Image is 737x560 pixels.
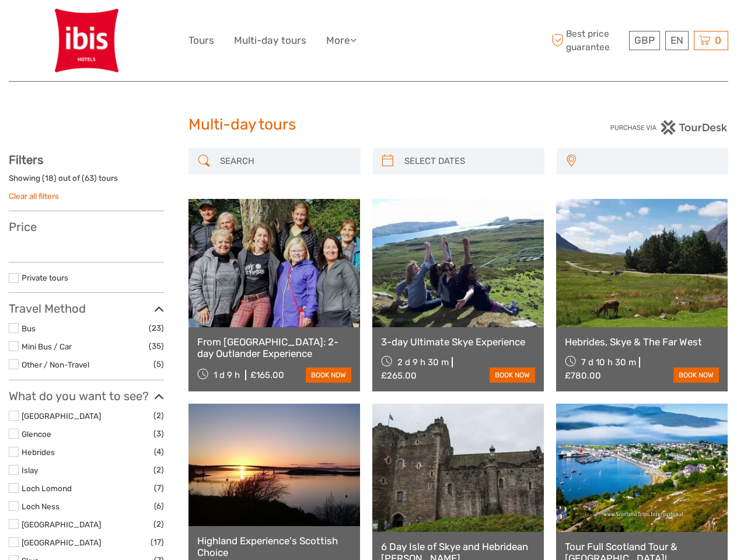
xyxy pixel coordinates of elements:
[151,535,164,549] span: (17)
[85,173,94,184] label: 63
[197,336,351,360] a: From [GEOGRAPHIC_DATA]: 2-day Outlander Experience
[9,302,164,316] h3: Travel Method
[22,324,36,333] a: Bus
[9,220,164,234] h3: Price
[9,153,43,167] strong: Filters
[22,466,38,475] a: Islay
[22,273,68,282] a: Private tours
[234,32,306,49] a: Multi-day tours
[397,357,449,367] span: 2 d 9 h 30 m
[565,336,719,348] a: Hebrides, Skye & The Far West
[22,520,101,529] a: [GEOGRAPHIC_DATA]
[215,151,354,171] input: SEARCH
[214,370,240,380] span: 1 d 9 h
[581,357,636,367] span: 7 d 10 h 30 m
[673,367,719,383] a: book now
[22,429,51,439] a: Glencoe
[153,427,164,440] span: (3)
[713,34,723,46] span: 0
[153,463,164,477] span: (2)
[400,151,539,171] input: SELECT DATES
[149,321,164,335] span: (23)
[154,481,164,495] span: (7)
[153,517,164,531] span: (2)
[22,538,101,547] a: [GEOGRAPHIC_DATA]
[22,447,55,457] a: Hebrides
[188,32,214,49] a: Tours
[188,116,549,134] h1: Multi-day tours
[22,360,89,369] a: Other / Non-Travel
[9,173,164,191] div: Showing ( ) out of ( ) tours
[197,535,351,559] a: Highland Experience's Scottish Choice
[610,120,728,135] img: PurchaseViaTourDesk.png
[549,27,626,53] span: Best price guarantee
[250,370,284,380] div: £165.00
[22,484,72,493] a: Loch Lomond
[22,411,101,421] a: [GEOGRAPHIC_DATA]
[634,34,655,46] span: GBP
[490,367,535,383] a: book now
[154,499,164,513] span: (6)
[306,367,351,383] a: book now
[153,409,164,422] span: (2)
[9,191,59,201] a: Clear all filters
[381,336,535,348] a: 3-day Ultimate Skye Experience
[45,173,54,184] label: 18
[55,9,118,72] img: 739-2c47c0d9-6101-461a-9ec2-ba9f07d302a1_logo_big.jpg
[149,339,164,353] span: (35)
[153,358,164,371] span: (5)
[9,389,164,403] h3: What do you want to see?
[154,445,164,459] span: (4)
[381,370,417,381] div: £265.00
[326,32,357,49] a: More
[665,31,689,50] div: EN
[565,370,601,381] div: £780.00
[22,342,72,351] a: Mini Bus / Car
[22,502,60,511] a: Loch Ness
